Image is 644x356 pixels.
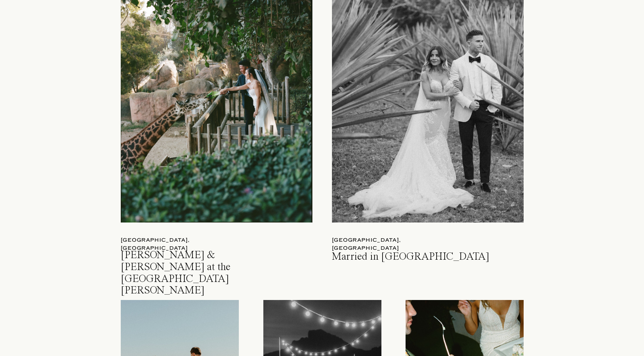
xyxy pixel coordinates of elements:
a: [GEOGRAPHIC_DATA], [GEOGRAPHIC_DATA] [332,236,455,244]
a: Married in [GEOGRAPHIC_DATA] [332,251,514,271]
a: [GEOGRAPHIC_DATA], [GEOGRAPHIC_DATA] [121,236,243,244]
a: [PERSON_NAME] & [PERSON_NAME] at the [GEOGRAPHIC_DATA][PERSON_NAME] [121,250,274,270]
